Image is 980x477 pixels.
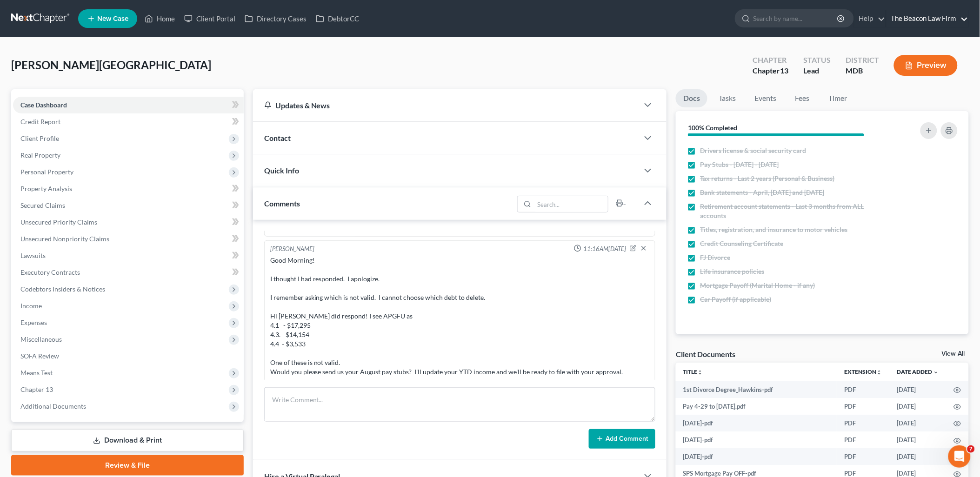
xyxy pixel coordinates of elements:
[20,151,60,159] span: Real Property
[20,201,65,209] span: Secured Claims
[20,252,46,259] span: Lawsuits
[270,245,314,254] div: [PERSON_NAME]
[14,305,22,312] button: Emoji picker
[20,385,53,393] span: Chapter 13
[583,245,626,253] span: 11:16AM[DATE]
[676,89,707,107] a: Docs
[13,247,244,264] a: Lawsuits
[780,66,788,75] span: 13
[13,231,244,247] a: Unsecured Nonpriority Claims
[837,381,890,398] td: PDF
[837,415,890,431] td: PDF
[700,225,847,234] span: Titles, registration, and insurance to motor vehicles
[711,89,743,107] a: Tasks
[534,196,608,212] input: Search...
[890,431,947,448] td: [DATE]
[20,118,60,126] span: Credit Report
[890,448,947,465] td: [DATE]
[890,398,947,415] td: [DATE]
[890,415,947,431] td: [DATE]
[700,295,771,304] span: Car Payoff (if applicable)
[45,12,112,21] p: Active in the last 15m
[700,202,887,220] span: Retirement account statements - Last 3 months from ALL accounts
[967,445,975,453] span: 7
[845,368,882,375] a: Extensionunfold_more
[311,10,364,27] a: DebtorCC
[20,402,86,410] span: Additional Documents
[15,101,145,165] div: The court has added a new Credit Counseling Field that we need to update upon filing. Please remo...
[676,398,837,415] td: Pay 4-29 to [DATE].pdf
[11,455,244,476] a: Review & File
[7,73,179,191] div: Katie says…
[20,168,73,176] span: Personal Property
[15,79,133,96] b: 🚨ATTN: [GEOGRAPHIC_DATA] of [US_STATE]
[700,146,806,155] span: Drivers license & social security card
[753,55,788,66] div: Chapter
[97,15,128,22] span: New Case
[29,305,37,312] button: Gif picker
[837,431,890,448] td: PDF
[20,235,109,243] span: Unsecured Nonpriority Claims
[8,285,178,301] textarea: Message…
[747,89,784,107] a: Events
[20,218,97,226] span: Unsecured Priority Claims
[20,318,47,326] span: Expenses
[897,368,939,375] a: Date Added expand_more
[13,348,244,364] a: SOFA Review
[11,58,211,72] span: [PERSON_NAME][GEOGRAPHIC_DATA]
[700,267,764,276] span: Life insurance policies
[13,180,244,197] a: Property Analysis
[676,431,837,448] td: [DATE]-pdf
[20,285,105,293] span: Codebtors Insiders & Notices
[20,268,80,276] span: Executory Contracts
[20,335,62,343] span: Miscellaneous
[688,124,737,132] strong: 100% Completed
[821,89,854,107] a: Timer
[753,10,839,27] input: Search by name...
[20,185,72,192] span: Property Analysis
[846,55,879,66] div: District
[589,429,655,449] button: Add Comment
[700,281,815,290] span: Mortgage Payoff (Marital Home - if any)
[264,133,291,142] span: Contact
[20,369,53,377] span: Means Test
[753,66,788,76] div: Chapter
[890,381,947,398] td: [DATE]
[6,4,24,21] button: go back
[942,351,965,357] a: View All
[837,448,890,465] td: PDF
[700,160,779,169] span: Pay Stubs - [DATE] - [DATE]
[240,10,311,27] a: Directory Cases
[20,352,59,360] span: SOFA Review
[13,264,244,281] a: Executory Contracts
[20,302,42,310] span: Income
[846,66,879,76] div: MDB
[163,4,180,20] div: Close
[264,166,299,175] span: Quick Info
[13,197,244,214] a: Secured Claims
[803,66,831,76] div: Lead
[676,381,837,398] td: 1st Divorce Degree_Hawkins-pdf
[20,134,59,142] span: Client Profile
[264,199,300,208] span: Comments
[270,256,650,377] div: Good Morning! I thought I had responded. I apologize. I remember asking which is not valid. I can...
[787,89,817,107] a: Fees
[13,97,244,113] a: Case Dashboard
[700,174,834,183] span: Tax returns - Last 2 years (Personal & Business)
[676,415,837,431] td: [DATE]-pdf
[180,10,240,27] a: Client Portal
[13,214,244,231] a: Unsecured Priority Claims
[933,370,939,375] i: expand_more
[837,398,890,415] td: PDF
[894,55,958,76] button: Preview
[15,172,88,178] div: [PERSON_NAME] • 9h ago
[683,368,703,375] a: Titleunfold_more
[948,445,971,468] iframe: Intercom live chat
[160,301,174,316] button: Send a message…
[803,55,831,66] div: Status
[676,349,735,359] div: Client Documents
[7,73,153,171] div: 🚨ATTN: [GEOGRAPHIC_DATA] of [US_STATE]The court has added a new Credit Counseling Field that we n...
[700,239,783,248] span: Credit Counseling Certificate
[59,305,67,312] button: Start recording
[45,5,106,12] h1: [PERSON_NAME]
